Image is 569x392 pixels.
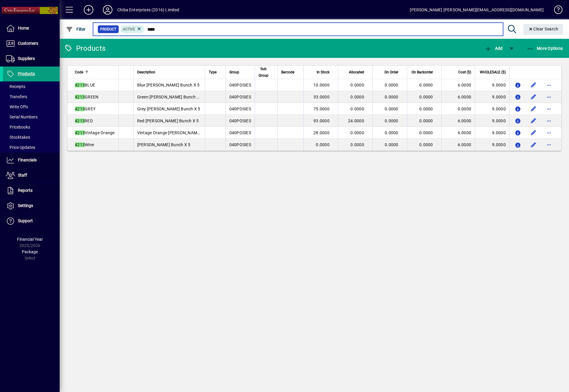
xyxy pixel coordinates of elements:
[75,107,95,111] span: GREY
[100,26,116,32] span: Product
[120,25,144,33] mat-chip: Activation Status: Active
[419,83,433,87] span: 0.0000
[229,130,251,135] span: 040POSIES
[64,24,87,35] button: Filter
[137,69,201,75] div: Description
[6,94,27,99] span: Transfers
[550,1,562,21] a: Knowledge Base
[529,128,538,138] button: Edit
[79,4,98,15] button: Add
[385,83,398,87] span: 0.0000
[66,27,86,32] span: Filter
[229,83,251,87] span: 040POSIES
[419,130,433,135] span: 0.0000
[18,71,35,76] span: Products
[75,118,93,123] span: RED
[3,36,60,51] a: Customers
[75,69,83,75] span: Code
[3,153,60,168] a: Financials
[441,91,475,103] td: 6.0000
[18,173,27,178] span: Staff
[350,130,364,135] span: 0.0000
[350,142,364,147] span: 0.0000
[385,107,398,111] span: 0.0000
[3,132,60,142] a: Stocktakes
[376,69,404,75] div: On Order
[544,92,554,102] button: More options
[419,95,433,99] span: 0.0000
[229,69,251,75] div: Group
[419,142,433,147] span: 0.0000
[475,115,509,127] td: 9.0000
[75,142,85,147] em: 4213
[229,69,239,75] span: Group
[313,130,330,135] span: 28.0000
[475,103,509,115] td: 9.0000
[75,83,85,87] em: 4213
[410,5,544,15] div: [PERSON_NAME] [PERSON_NAME][EMAIL_ADDRESS][DOMAIN_NAME]
[3,92,60,102] a: Transfers
[3,183,60,198] a: Reports
[137,83,200,87] span: Blue [PERSON_NAME] Bunch X 5
[485,46,502,51] span: Add
[384,69,398,75] span: On Order
[281,69,300,75] div: Barcode
[259,66,274,79] div: Sub Group
[6,145,35,150] span: Price Updates
[209,69,217,75] span: Type
[123,27,135,31] span: Active
[98,4,117,15] button: Profile
[385,130,398,135] span: 0.0000
[18,188,33,193] span: Reports
[137,95,203,99] span: Green [PERSON_NAME] Bunch X 5
[18,26,29,30] span: Home
[3,122,60,132] a: Pricebooks
[348,118,364,123] span: 24.0000
[75,95,98,99] span: GREEN
[419,118,433,123] span: 0.0000
[3,214,60,229] a: Support
[441,103,475,115] td: 0.0000
[3,81,60,92] a: Receipts
[75,130,85,135] em: 4213
[6,135,30,140] span: Stocktakes
[441,79,475,91] td: 6.0000
[313,95,330,99] span: 33.0000
[528,27,559,31] span: Clear Search
[18,158,37,162] span: Financials
[350,107,364,111] span: 0.0000
[18,218,33,223] span: Support
[281,69,294,75] span: Barcode
[349,69,364,75] span: Allocated
[307,69,335,75] div: In Stock
[137,69,155,75] span: Description
[75,130,115,135] span: Vintage Orange
[313,118,330,123] span: 93.0000
[529,116,538,126] button: Edit
[229,142,251,147] span: 040POSIES
[137,142,191,147] span: [PERSON_NAME] Bunch X 5
[342,69,369,75] div: Allocated
[3,21,60,36] a: Home
[6,115,38,119] span: Serial Numbers
[475,127,509,139] td: 9.0000
[313,107,330,111] span: 75.0000
[3,102,60,112] a: Write Offs
[350,83,364,87] span: 0.0000
[525,43,565,54] button: More Options
[229,107,251,111] span: 040POSIES
[529,104,538,114] button: Edit
[6,84,25,89] span: Receipts
[18,56,35,61] span: Suppliers
[441,139,475,151] td: 6.0000
[480,69,506,75] span: WHOLESALE ($)
[475,139,509,151] td: 9.0000
[75,142,94,147] span: Wine
[75,83,95,87] span: BLUE
[18,203,33,208] span: Settings
[544,140,554,149] button: More options
[3,112,60,122] a: Serial Numbers
[412,69,433,75] span: On Backorder
[527,46,563,51] span: More Options
[544,80,554,90] button: More options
